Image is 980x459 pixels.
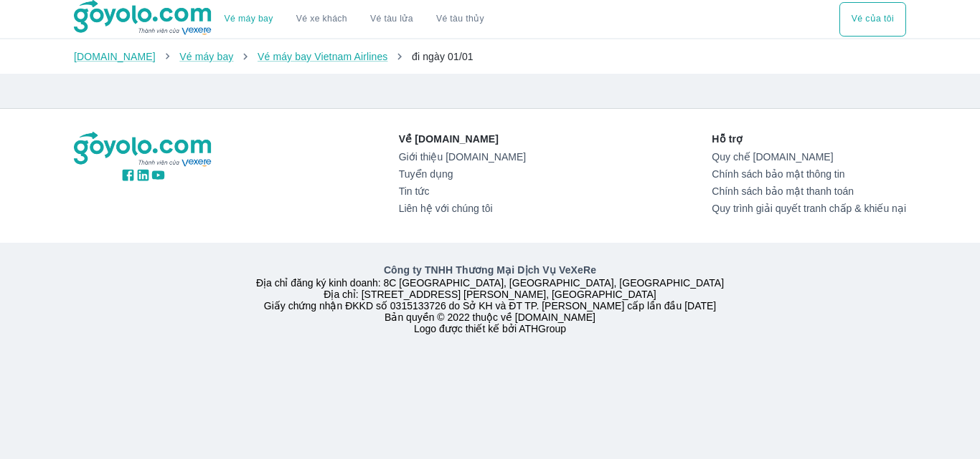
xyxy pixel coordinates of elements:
[712,151,906,163] a: Quy chế [DOMAIN_NAME]
[65,263,915,334] div: Địa chỉ đăng ký kinh doanh: 8C [GEOGRAPHIC_DATA], [GEOGRAPHIC_DATA], [GEOGRAPHIC_DATA] Địa chỉ: [...
[74,132,213,168] img: logo
[399,132,526,146] p: Về [DOMAIN_NAME]
[225,14,273,24] a: Vé máy bay
[74,51,156,62] a: [DOMAIN_NAME]
[213,2,496,37] div: choose transportation mode
[179,51,233,62] a: Vé máy bay
[712,132,906,146] p: Hỗ trợ
[712,185,906,197] a: Chính sách bảo mật thanh toán
[425,2,496,37] button: Vé tàu thủy
[712,203,906,214] a: Quy trình giải quyết tranh chấp & khiếu nại
[399,203,526,214] a: Liên hệ với chúng tôi
[399,168,526,180] a: Tuyển dụng
[77,263,903,277] p: Công ty TNHH Thương Mại Dịch Vụ VeXeRe
[296,14,347,24] a: Vé xe khách
[412,51,473,62] span: đi ngày 01/01
[399,185,526,197] a: Tin tức
[839,2,906,37] button: Vé của tôi
[399,151,526,163] a: Giới thiệu [DOMAIN_NAME]
[712,168,906,180] a: Chính sách bảo mật thông tin
[258,51,388,62] a: Vé máy bay Vietnam Airlines
[74,49,906,64] nav: breadcrumb
[359,2,425,37] a: Vé tàu lửa
[839,2,906,37] div: choose transportation mode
